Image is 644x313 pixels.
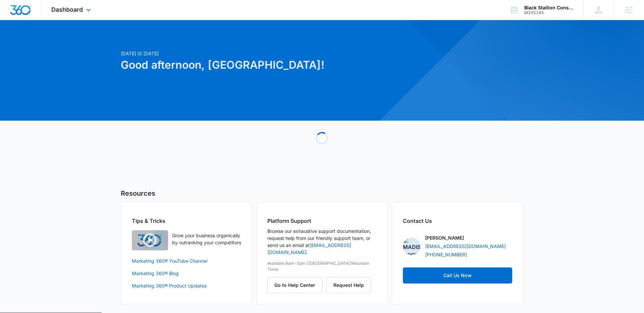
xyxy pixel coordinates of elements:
[425,243,506,250] a: [EMAIL_ADDRESS][DOMAIN_NAME]
[524,10,573,15] div: account id
[132,257,241,264] a: Marketing 360® YouTube Channel
[121,50,386,57] p: [DATE] is [DATE]
[425,234,464,241] p: [PERSON_NAME]
[267,217,377,225] h2: Platform Support
[403,267,512,284] a: Call Us Now
[326,282,371,288] a: Request Help
[25,40,60,44] div: Domain Overview
[19,11,33,16] div: v 4.0.25
[132,270,241,277] a: Marketing 360® Blog
[11,11,16,16] img: logo_orange.svg
[403,217,512,225] h2: Contact Us
[267,260,377,272] p: Available 8am-5pm ([GEOGRAPHIC_DATA]/Mountain Time)
[67,39,72,44] img: tab_keywords_by_traffic_grey.svg
[267,282,326,288] a: Go to Help Center
[74,40,113,44] div: Keywords by Traffic
[132,282,241,289] a: Marketing 360® Product Updates
[425,251,467,258] a: [PHONE_NUMBER]
[326,277,371,293] button: Request Help
[121,188,523,198] h5: Resources
[132,217,241,225] h2: Tips & Tricks
[267,277,322,293] button: Go to Help Center
[524,5,573,10] div: account name
[172,232,241,246] p: Grow your business organically by outranking your competitors
[267,228,377,256] p: Browse our exhaustive support documentation, request help from our friendly support team, or send...
[51,6,83,13] span: Dashboard
[17,17,74,23] div: Domain: [DOMAIN_NAME]
[132,230,168,250] img: Quick Overview Video
[18,39,23,44] img: tab_domain_overview_orange.svg
[11,17,16,23] img: website_grey.svg
[403,238,420,255] img: Madison Hocknell
[121,57,386,73] h1: Good afternoon, [GEOGRAPHIC_DATA]!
